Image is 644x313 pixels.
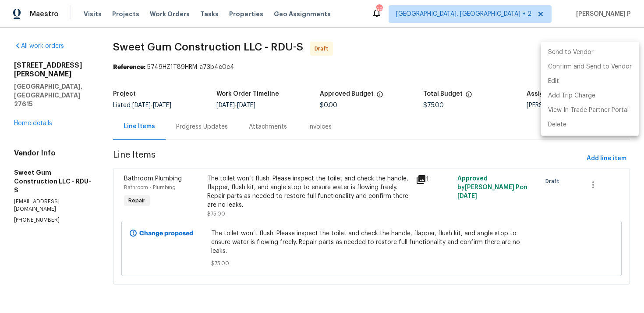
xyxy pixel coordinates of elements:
li: Edit [541,74,639,89]
li: Send to Vendor [541,45,639,60]
li: Delete [541,118,639,132]
li: Add Trip Charge [541,89,639,103]
li: View In Trade Partner Portal [541,103,639,118]
li: Confirm and Send to Vendor [541,60,639,74]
